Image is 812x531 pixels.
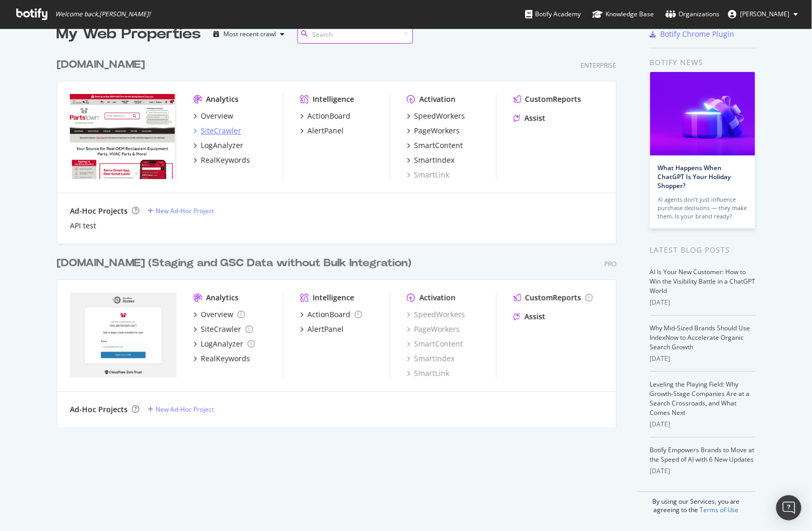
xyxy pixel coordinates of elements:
[70,221,96,231] a: API test
[313,293,354,303] div: Intelligence
[57,45,625,427] div: grid
[407,368,449,379] a: SmartLink
[650,72,755,155] img: What Happens When ChatGPT Is Your Holiday Shopper?
[201,353,250,364] div: RealKeywords
[70,293,177,378] img: partstownsecondary.com
[407,309,465,320] a: SpeedWorkers
[414,155,455,165] div: SmartIndex
[407,339,463,349] a: SmartContent
[407,140,463,151] a: SmartContent
[604,259,616,268] div: Pro
[193,140,243,151] a: LogAnalyzer
[206,293,239,303] div: Analytics
[297,25,413,44] input: Search
[650,298,756,307] div: [DATE]
[210,26,289,43] button: Most recent crawl
[70,94,177,179] img: partstown.com
[300,309,362,320] a: ActionBoard
[193,324,253,335] a: SiteCrawler
[193,339,255,349] a: LogAnalyzer
[307,111,351,121] div: ActionBoard
[650,445,755,464] a: Botify Empowers Brands to Move at the Speed of AI with 6 New Updates
[525,293,581,303] div: CustomReports
[407,155,455,165] a: SmartIndex
[307,126,344,136] div: AlertPanel
[650,29,735,39] a: Botify Chrome Plugin
[414,126,460,136] div: PageWorkers
[201,339,243,349] div: LogAnalyzer
[193,111,233,121] a: Overview
[206,94,239,105] div: Analytics
[650,380,750,417] a: Leveling the Playing Field: Why Growth-Stage Companies Are at a Search Crossroads, and What Comes...
[156,206,214,215] div: New Ad-Hoc Project
[525,311,546,322] div: Assist
[407,353,455,364] a: SmartIndex
[224,31,276,37] div: Most recent crawl
[55,10,150,18] span: Welcome back, [PERSON_NAME] !
[307,324,344,335] div: AlertPanel
[70,404,128,415] div: Ad-Hoc Projects
[300,126,344,136] a: AlertPanel
[513,311,546,322] a: Assist
[741,9,790,18] span: murtaza ahmad
[57,57,149,72] a: [DOMAIN_NAME]
[513,113,546,123] a: Assist
[658,163,731,190] a: What Happens When ChatGPT Is Your Holiday Shopper?
[513,293,593,303] a: CustomReports
[57,57,145,72] div: [DOMAIN_NAME]
[414,140,463,151] div: SmartContent
[201,324,241,335] div: SiteCrawler
[70,206,128,216] div: Ad-Hoc Projects
[201,309,233,320] div: Overview
[700,505,739,514] a: Terms of Use
[650,244,756,256] div: Latest Blog Posts
[193,126,241,136] a: SiteCrawler
[720,6,807,23] button: [PERSON_NAME]
[57,256,416,271] a: [DOMAIN_NAME] (Staging and GSC Data without Bulk Integration)
[407,126,460,136] a: PageWorkers
[300,324,344,335] a: AlertPanel
[193,155,250,165] a: RealKeywords
[776,495,801,520] div: Open Intercom Messenger
[201,111,233,121] div: Overview
[650,420,756,429] div: [DATE]
[525,94,581,105] div: CustomReports
[148,405,214,414] a: New Ad-Hoc Project
[156,405,214,414] div: New Ad-Hoc Project
[650,324,751,351] a: Why Mid-Sized Brands Should Use IndexNow to Accelerate Organic Search Growth
[650,354,756,363] div: [DATE]
[193,353,250,364] a: RealKeywords
[513,94,581,105] a: CustomReports
[193,309,245,320] a: Overview
[665,9,720,19] div: Organizations
[525,113,546,123] div: Assist
[307,309,351,320] div: ActionBoard
[407,324,460,335] a: PageWorkers
[650,57,756,68] div: Botify news
[148,206,214,215] a: New Ad-Hoc Project
[658,195,747,221] div: AI agents don’t just influence purchase decisions — they make them. Is your brand ready?
[407,170,449,180] a: SmartLink
[637,492,756,514] div: By using our Services, you are agreeing to the
[201,140,243,151] div: LogAnalyzer
[650,267,756,295] a: AI Is Your New Customer: How to Win the Visibility Battle in a ChatGPT World
[57,256,412,271] div: [DOMAIN_NAME] (Staging and GSC Data without Bulk Integration)
[419,94,456,105] div: Activation
[201,155,250,165] div: RealKeywords
[414,111,465,121] div: SpeedWorkers
[419,293,456,303] div: Activation
[661,29,735,39] div: Botify Chrome Plugin
[57,24,201,45] div: My Web Properties
[300,111,351,121] a: ActionBoard
[525,9,581,19] div: Botify Academy
[201,126,241,136] div: SiteCrawler
[581,61,616,70] div: Enterprise
[407,111,465,121] a: SpeedWorkers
